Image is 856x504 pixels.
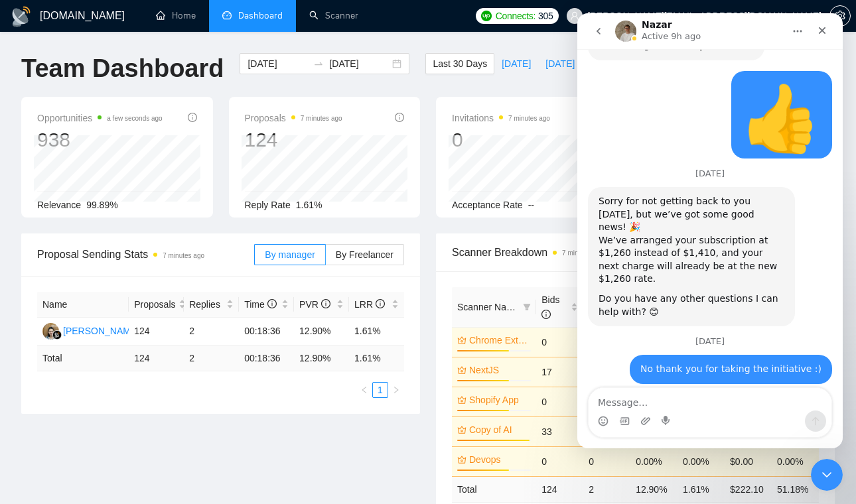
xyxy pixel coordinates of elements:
span: swap-right [313,58,324,69]
td: 00:18:36 [239,346,294,371]
button: [DATE] [494,53,538,74]
iframe: Intercom live chat [811,459,843,491]
td: 51.18 % [772,476,819,502]
td: 124 [536,476,583,502]
span: info-circle [376,299,385,308]
td: 0.00% [630,446,678,476]
li: 1 [372,382,388,398]
td: Total [37,346,129,371]
td: Total [452,476,536,502]
h1: Team Dashboard [21,53,224,84]
div: 124 [245,127,342,153]
td: $ 222.10 [725,476,772,502]
span: Last 30 Days [433,56,487,71]
span: Dashboard [238,10,283,21]
span: Opportunities [37,110,163,126]
td: 0 [536,446,583,476]
td: $0.00 [725,446,772,476]
span: setting [830,11,850,21]
a: setting [829,11,851,21]
span: Reply Rate [245,200,291,210]
td: 124 [129,318,184,346]
span: crown [457,425,466,434]
td: 12.90 % [630,476,678,502]
span: to [313,58,324,69]
td: 2 [583,476,630,502]
span: Acceptance Rate [452,200,523,210]
button: Last 30 Days [425,53,494,74]
span: crown [457,365,466,375]
th: Replies [184,292,239,318]
button: [DATE] [538,53,582,74]
span: 99.89% [86,200,117,210]
time: 7 minutes ago [301,115,342,122]
th: Proposals [129,292,184,318]
li: Previous Page [356,382,372,398]
span: crown [457,395,466,405]
button: setting [829,5,851,27]
td: 33 [536,416,583,446]
span: Connects: [496,9,535,23]
span: filter [523,303,531,311]
span: user [570,11,579,21]
span: filter [520,297,534,317]
td: 1.61% [349,318,404,346]
a: Devops [469,452,528,467]
span: LRR [354,299,385,310]
img: ES [42,323,59,340]
span: Scanner Breakdown [452,244,819,261]
div: 938 [37,127,163,153]
span: Invitations [452,110,550,126]
td: 2 [184,318,239,346]
span: info-circle [267,299,277,308]
a: NextJS [469,363,528,377]
span: 305 [538,9,553,23]
time: 7 minutes ago [562,249,604,257]
span: Proposals [134,297,175,312]
span: info-circle [395,113,404,122]
th: Name [37,292,129,318]
td: 0.00% [772,446,819,476]
span: dashboard [222,11,232,20]
span: info-circle [188,113,197,122]
a: searchScanner [309,10,358,21]
span: By Freelancer [336,249,393,260]
span: [DATE] [545,56,575,71]
td: 12.90 % [294,346,349,371]
span: crown [457,455,466,464]
td: 17 [536,357,583,387]
time: 7 minutes ago [163,252,204,259]
img: logo [11,6,32,27]
input: End date [329,56,390,71]
td: 00:18:36 [239,318,294,346]
button: right [388,382,404,398]
td: 0.00% [678,446,725,476]
td: 0 [536,327,583,357]
a: Copy of AI [469,422,528,437]
span: left [360,386,368,394]
span: 1.61% [296,200,322,210]
img: upwork-logo.png [481,11,492,21]
time: a few seconds ago [107,115,162,122]
span: By manager [265,249,315,260]
span: Proposal Sending Stats [37,246,254,263]
div: [PERSON_NAME] [63,324,139,338]
span: info-circle [321,299,330,308]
